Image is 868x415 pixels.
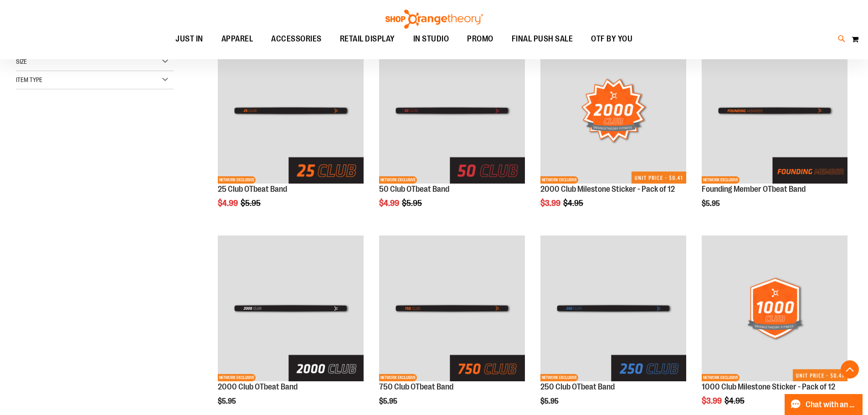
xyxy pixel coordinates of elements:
[467,29,493,49] span: PROMO
[540,236,686,381] img: Main of 250 Club OTBeat Band
[724,396,746,405] span: $4.95
[375,33,529,231] div: product
[340,29,395,49] span: RETAIL DISPLAY
[384,10,484,29] img: Shop Orangetheory
[218,397,237,405] span: $5.95
[591,29,632,49] span: OTF BY YOU
[702,374,740,381] span: NETWORK EXCLUSIVE
[702,382,835,391] a: 1000 Club Milestone Sticker - Pack of 12
[218,382,298,391] a: 2000 Club OTbeat Band
[702,236,847,381] img: 1000 Club Milestone Sticker - Pack of 12
[785,394,863,415] button: Chat with an Expert
[379,176,417,184] span: NETWORK EXCLUSIVE
[218,199,239,208] span: $4.99
[218,176,256,184] span: NETWORK EXCLUSIVE
[218,38,364,184] img: Main View of 2024 25 Club OTBeat Band
[702,184,806,194] a: Founding Member OTbeat Band
[413,29,449,49] span: IN STUDIO
[702,236,847,383] a: 1000 Club Milestone Sticker - Pack of 12NETWORK EXCLUSIVE
[218,374,256,381] span: NETWORK EXCLUSIVE
[402,199,423,208] span: $5.95
[218,38,364,185] a: Main View of 2024 25 Club OTBeat BandNETWORK EXCLUSIVE
[540,38,686,185] a: 2000 Club Milestone Sticker - Pack of 12NEWNETWORK EXCLUSIVE
[540,176,578,184] span: NETWORK EXCLUSIVE
[536,33,691,231] div: product
[379,184,449,194] a: 50 Club OTbeat Band
[702,38,847,184] img: Main of Founding Member OTBeat Band
[221,29,253,49] span: APPAREL
[379,374,417,381] span: NETWORK EXCLUSIVE
[218,236,364,383] a: Main of 2000 Club OTBeat BandNETWORK EXCLUSIVE
[563,199,585,208] span: $4.95
[702,176,740,184] span: NETWORK EXCLUSIVE
[702,200,721,208] span: $5.95
[540,38,686,184] img: 2000 Club Milestone Sticker - Pack of 12
[16,76,42,83] span: Item Type
[540,374,578,381] span: NETWORK EXCLUSIVE
[379,38,525,184] img: Main View of 2024 50 Club OTBeat Band
[806,400,857,409] span: Chat with an Expert
[218,236,364,381] img: Main of 2000 Club OTBeat Band
[540,382,615,391] a: 250 Club OTbeat Band
[540,184,675,194] a: 2000 Club Milestone Sticker - Pack of 12
[175,29,203,49] span: JUST IN
[379,397,399,405] span: $5.95
[241,199,262,208] span: $5.95
[379,236,525,381] img: Main of 750 Club OTBeat Band
[16,58,27,65] span: Size
[540,397,560,405] span: $5.95
[213,33,368,231] div: product
[271,29,322,49] span: ACCESSORIES
[697,33,852,231] div: product
[702,396,723,405] span: $3.99
[379,236,525,383] a: Main of 750 Club OTBeat BandNETWORK EXCLUSIVE
[218,184,287,194] a: 25 Club OTbeat Band
[379,199,401,208] span: $4.99
[512,29,573,49] span: FINAL PUSH SALE
[379,38,525,185] a: Main View of 2024 50 Club OTBeat BandNETWORK EXCLUSIVE
[379,382,453,391] a: 750 Club OTbeat Band
[540,236,686,383] a: Main of 250 Club OTBeat BandNETWORK EXCLUSIVE
[540,199,562,208] span: $3.99
[702,38,847,185] a: Main of Founding Member OTBeat BandNETWORK EXCLUSIVE
[841,360,859,379] button: Back To Top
